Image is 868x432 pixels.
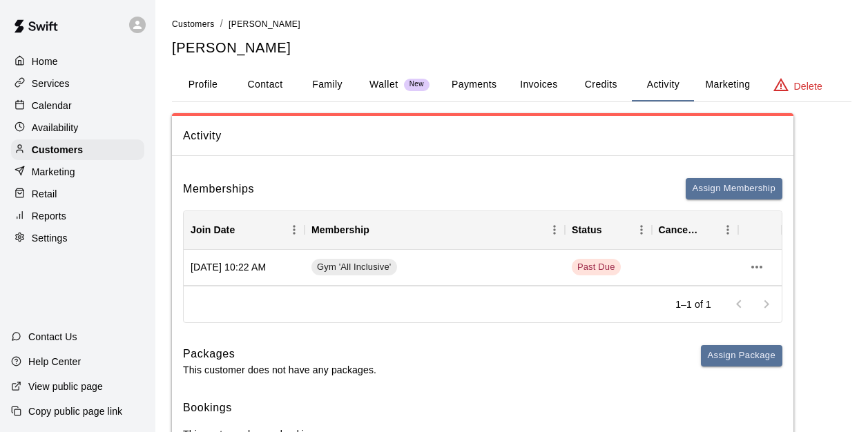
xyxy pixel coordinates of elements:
p: Copy public page link [28,404,122,418]
h6: Memberships [183,180,254,198]
p: Services [32,77,70,90]
span: [PERSON_NAME] [229,19,300,29]
button: Activity [632,68,694,101]
a: Services [11,73,144,94]
a: Settings [11,228,144,248]
span: Gym 'All Inclusive' [311,261,397,274]
p: Customers [32,143,83,157]
div: Join Date [184,210,305,249]
p: Delete [794,79,822,93]
div: basic tabs example [172,68,851,101]
h5: [PERSON_NAME] [172,39,851,57]
p: This customer does not have any packages. [183,363,376,377]
div: Cancel Date [659,210,699,249]
li: / [220,17,223,31]
button: Payments [441,68,508,101]
p: Marketing [32,165,75,179]
div: Join Date [191,210,235,249]
button: Sort [235,220,254,239]
p: Home [32,55,58,68]
button: Invoices [508,68,570,101]
a: Marketing [11,161,144,182]
p: Help Center [28,355,81,369]
a: Gym 'All Inclusive' [311,259,401,275]
p: 1–1 of 1 [675,297,711,311]
div: Membership [311,210,369,249]
h6: Bookings [183,399,782,417]
p: Calendar [32,99,72,112]
button: Marketing [694,68,761,101]
p: Retail [32,187,57,201]
a: Home [11,51,144,72]
button: Assign Membership [686,178,782,199]
p: Settings [32,231,68,245]
div: [DATE] 10:22 AM [184,250,305,286]
div: Cancel Date [652,210,739,249]
button: Contact [234,68,296,101]
button: Menu [717,219,738,240]
a: Customers [11,139,144,160]
button: Assign Package [701,345,782,366]
a: Availability [11,117,144,138]
nav: breadcrumb [172,17,851,32]
a: Calendar [11,95,144,116]
a: Reports [11,206,144,226]
p: Availability [32,121,79,135]
p: Reports [32,209,66,223]
span: Past Due [572,261,621,274]
button: Family [296,68,358,101]
p: View public page [28,380,103,393]
p: Wallet [369,77,398,92]
button: more actions [745,255,769,279]
div: Membership [305,210,565,249]
button: Credits [570,68,632,101]
div: Status [572,210,602,249]
span: Activity [183,127,782,145]
p: Contact Us [28,330,77,344]
button: Menu [284,219,305,240]
button: Sort [602,220,621,239]
button: Menu [544,219,565,240]
span: Past Due [572,259,621,275]
button: Menu [631,219,652,240]
span: New [404,80,430,89]
span: Customers [172,19,215,29]
button: Profile [172,68,234,101]
a: Retail [11,184,144,204]
button: Sort [698,220,717,239]
button: Sort [369,220,389,239]
h6: Packages [183,345,376,363]
div: Status [565,210,652,249]
a: Customers [172,18,215,29]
